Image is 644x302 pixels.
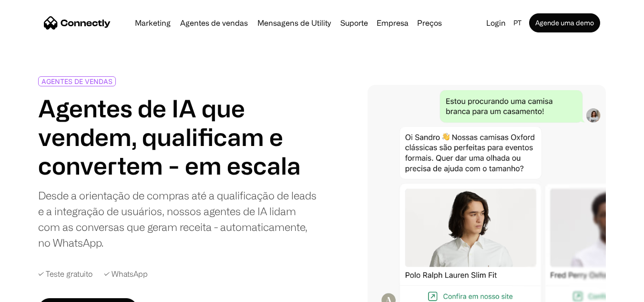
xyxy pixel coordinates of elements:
[374,16,411,30] div: Empresa
[10,284,57,299] aside: Language selected: Português (Brasil)
[510,16,527,30] div: pt
[38,94,318,180] h1: Agentes de IA que vendem, qualificam e convertem - em escala
[482,16,510,30] a: Login
[131,19,174,27] a: Marketing
[104,270,148,279] div: ✓ WhatsApp
[41,78,112,85] div: AGENTES DE VENDAS
[254,19,335,27] a: Mensagens de Utility
[529,13,600,32] a: Agende uma demo
[38,270,92,279] div: ✓ Teste gratuito
[413,19,446,27] a: Preços
[176,19,252,27] a: Agentes de vendas
[337,19,372,27] a: Suporte
[19,285,57,299] ul: Language list
[377,16,409,30] div: Empresa
[513,16,521,30] div: pt
[38,187,318,250] div: Desde a orientação de compras até a qualificação de leads e a integração de usuários, nossos agen...
[44,16,111,30] a: home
